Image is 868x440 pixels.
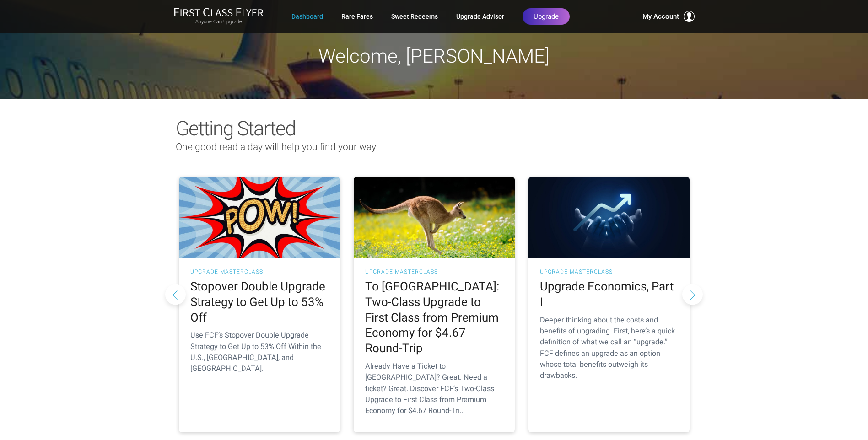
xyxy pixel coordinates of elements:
[528,177,690,432] a: UPGRADE MASTERCLASS Upgrade Economics, Part I Deeper thinking about the costs and benefits of upg...
[365,361,503,416] p: Already Have a Ticket to [GEOGRAPHIC_DATA]? Great. Need a ticket? Great. Discover FCF’s Two-Class...
[318,45,550,67] span: Welcome, [PERSON_NAME]
[365,279,503,356] h2: To [GEOGRAPHIC_DATA]: Two-Class Upgrade to First Class from Premium Economy for $4.67 Round-Trip
[176,117,295,140] span: Getting Started
[456,8,504,25] a: Upgrade Advisor
[190,279,329,325] h2: Stopover Double Upgrade Strategy to Get Up to 53% Off
[174,7,264,26] a: First Class FlyerAnyone Can Upgrade
[523,8,570,25] a: Upgrade
[190,269,329,274] h3: UPGRADE MASTERCLASS
[190,330,329,374] p: Use FCF’s Stopover Double Upgrade Strategy to Get Up to 53% Off Within the U.S., [GEOGRAPHIC_DATA...
[179,177,340,432] a: UPGRADE MASTERCLASS Stopover Double Upgrade Strategy to Get Up to 53% Off Use FCF’s Stopover Doub...
[365,269,503,274] h3: UPGRADE MASTERCLASS
[341,8,373,25] a: Rare Fares
[682,284,703,305] button: Next slide
[291,8,323,25] a: Dashboard
[642,11,695,22] button: My Account
[642,11,679,22] span: My Account
[540,269,678,274] h3: UPGRADE MASTERCLASS
[174,19,264,25] small: Anyone Can Upgrade
[174,7,264,17] img: First Class Flyer
[165,284,186,305] button: Previous slide
[176,141,376,152] span: One good read a day will help you find your way
[540,279,678,310] h2: Upgrade Economics, Part I
[540,315,678,381] p: Deeper thinking about the costs and benefits of upgrading. First, here’s a quick definition of wh...
[354,177,515,432] a: UPGRADE MASTERCLASS To [GEOGRAPHIC_DATA]: Two-Class Upgrade to First Class from Premium Economy f...
[391,8,438,25] a: Sweet Redeems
